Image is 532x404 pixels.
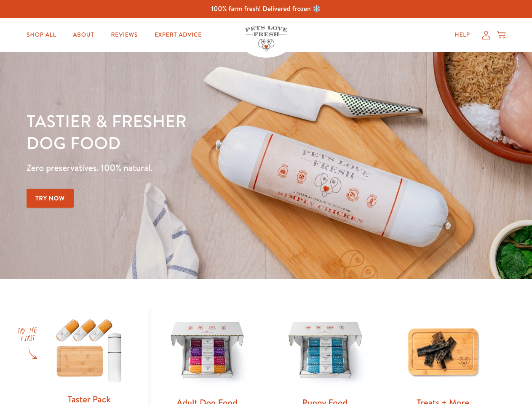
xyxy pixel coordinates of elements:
a: Reviews [104,27,144,43]
p: Zero preservatives. 100% natural. [27,160,346,175]
a: Shop All [20,27,63,43]
h1: Tastier & fresher dog food [27,110,346,154]
a: Try Now [27,189,74,208]
a: About [66,27,101,43]
a: Help [448,27,477,43]
img: Pets Love Fresh [245,26,287,51]
a: Expert Advice [148,27,209,43]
